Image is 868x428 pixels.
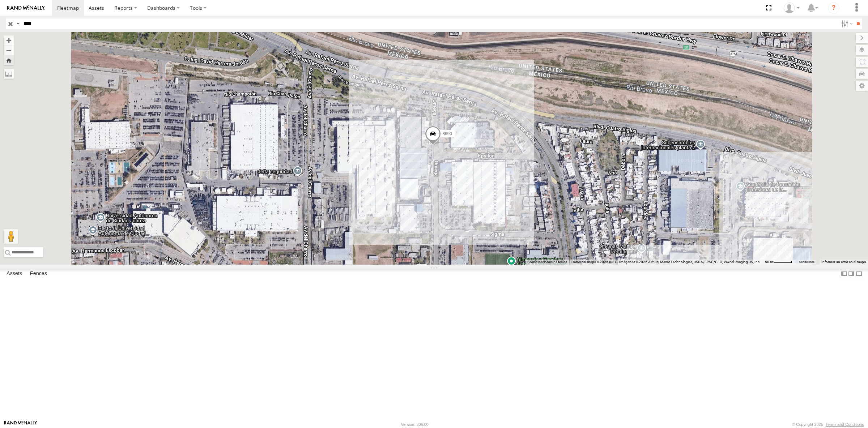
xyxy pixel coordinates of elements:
span: 8690 [442,131,452,136]
img: rand-logo.svg [7,5,45,10]
button: Escala del mapa: 50 m por 49 píxeles [763,260,795,265]
span: Datos del mapa ©2025 INEGI Imágenes ©2025 Airbus, Maxar Technologies, USDA/FPAC/GEO, Vexcel Imagi... [571,260,761,264]
div: © Copyright 2025 - [792,422,864,427]
span: 50 m [765,260,773,264]
button: Zoom Home [4,55,14,65]
label: Assets [3,269,26,279]
a: Visit our Website [4,421,37,428]
label: Fences [26,269,51,279]
div: Roberto Garcia [781,3,802,13]
div: Version: 306.00 [401,422,429,427]
label: Dock Summary Table to the Left [841,269,848,279]
button: Arrastra el hombrecito naranja al mapa para abrir Street View [4,229,18,244]
label: Map Settings [856,81,868,91]
label: Search Query [15,18,21,29]
label: Search Filter Options [838,18,854,29]
button: Zoom in [4,35,14,45]
a: Terms and Conditions [826,422,864,427]
label: Measure [4,69,14,79]
a: Informar un error en el mapa [821,260,866,264]
a: Condiciones (se abre en una nueva pestaña) [799,261,814,264]
i: ? [828,2,839,14]
label: Dock Summary Table to the Right [848,269,855,279]
button: Combinaciones de teclas [527,260,567,265]
button: Zoom out [4,45,14,55]
label: Hide Summary Table [855,269,863,279]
